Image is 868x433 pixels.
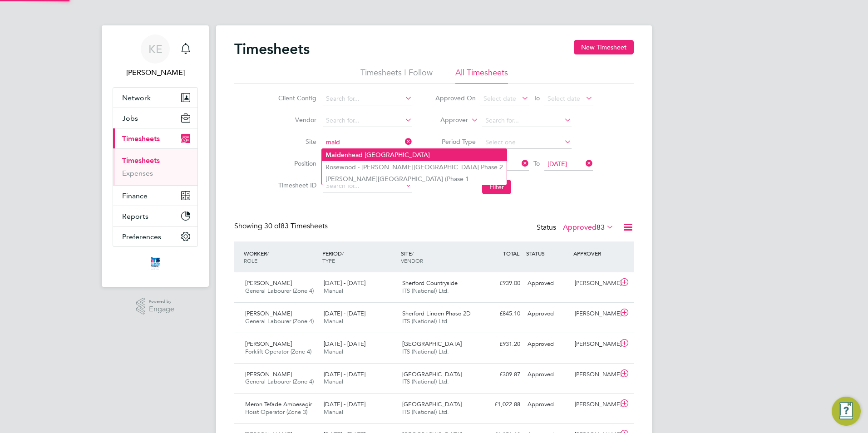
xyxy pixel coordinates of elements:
[563,223,614,232] label: Approved
[245,340,292,348] span: [PERSON_NAME]
[122,232,161,241] span: Preferences
[234,40,310,58] h2: Timesheets
[148,43,163,55] span: KE
[322,149,507,161] li: enhead [GEOGRAPHIC_DATA]
[322,257,335,264] span: TYPE
[149,305,174,313] span: Engage
[322,161,507,173] li: Rosewood - [PERSON_NAME][GEOGRAPHIC_DATA] Phase 2
[234,221,330,231] div: Showing
[524,397,571,412] div: Approved
[477,367,524,382] div: £309.87
[113,186,197,206] button: Finance
[276,181,316,189] label: Timesheet ID
[402,400,462,408] span: [GEOGRAPHIC_DATA]
[324,279,365,287] span: [DATE] - [DATE]
[435,138,476,146] label: Period Type
[245,287,314,295] span: General Labourer (Zone 4)
[537,221,616,234] div: Status
[482,114,572,127] input: Search for...
[276,94,316,102] label: Client Config
[276,116,316,124] label: Vendor
[402,340,462,348] span: [GEOGRAPHIC_DATA]
[113,88,197,108] button: Network
[524,367,571,382] div: Approved
[402,370,462,378] span: [GEOGRAPHIC_DATA]
[524,245,571,261] div: STATUS
[245,279,292,287] span: [PERSON_NAME]
[399,245,477,269] div: SITE
[574,40,634,54] button: New Timesheet
[571,306,618,321] div: [PERSON_NAME]
[245,400,312,408] span: Meron Tefade Ambesagir
[547,94,580,103] span: Select date
[245,378,314,385] span: General Labourer (Zone 4)
[242,245,320,269] div: WORKER
[571,276,618,291] div: [PERSON_NAME]
[402,287,449,295] span: ITS (National) Ltd.
[323,114,412,127] input: Search for...
[524,306,571,321] div: Approved
[113,67,198,78] span: Kelly Elkins
[360,67,433,84] li: Timesheets I Follow
[325,151,341,159] b: Maid
[323,180,412,192] input: Search for...
[402,408,449,416] span: ITS (National) Ltd.
[122,192,148,200] span: Finance
[427,116,468,125] label: Approver
[477,276,524,291] div: £939.00
[571,367,618,382] div: [PERSON_NAME]
[412,250,414,257] span: /
[402,378,449,385] span: ITS (National) Ltd.
[324,340,365,348] span: [DATE] - [DATE]
[323,93,412,105] input: Search for...
[122,93,151,102] span: Network
[597,223,605,232] span: 83
[402,348,449,355] span: ITS (National) Ltd.
[477,397,524,412] div: £1,022.88
[477,306,524,321] div: £845.10
[323,136,412,149] input: Search for...
[245,408,307,416] span: Hoist Operator (Zone 3)
[264,221,328,231] span: 83 Timesheets
[113,128,197,148] button: Timesheets
[113,108,197,128] button: Jobs
[524,337,571,352] div: Approved
[245,317,314,325] span: General Labourer (Zone 4)
[324,378,343,385] span: Manual
[477,337,524,352] div: £931.20
[531,92,542,104] span: To
[342,250,344,257] span: /
[324,348,343,355] span: Manual
[149,298,174,305] span: Powered by
[267,250,269,257] span: /
[102,25,209,287] nav: Main navigation
[324,408,343,416] span: Manual
[122,212,148,221] span: Reports
[401,257,423,264] span: VENDOR
[113,148,197,185] div: Timesheets
[149,256,162,271] img: itsconstruction-logo-retina.png
[264,221,281,231] span: 30 of
[113,206,197,226] button: Reports
[524,276,571,291] div: Approved
[402,317,449,325] span: ITS (National) Ltd.
[276,159,316,167] label: Position
[402,279,458,287] span: Sherford Countryside
[571,397,618,412] div: [PERSON_NAME]
[482,136,572,149] input: Select one
[324,317,343,325] span: Manual
[571,337,618,352] div: [PERSON_NAME]
[503,250,519,257] span: TOTAL
[245,310,292,317] span: [PERSON_NAME]
[322,173,507,185] li: [PERSON_NAME][GEOGRAPHIC_DATA] (Phase 1
[482,180,511,194] button: Filter
[122,134,160,143] span: Timesheets
[245,370,292,378] span: [PERSON_NAME]
[113,256,198,271] a: Go to home page
[455,67,508,84] li: All Timesheets
[571,245,618,261] div: APPROVER
[276,138,316,146] label: Site
[531,157,542,169] span: To
[324,287,343,295] span: Manual
[435,94,476,102] label: Approved On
